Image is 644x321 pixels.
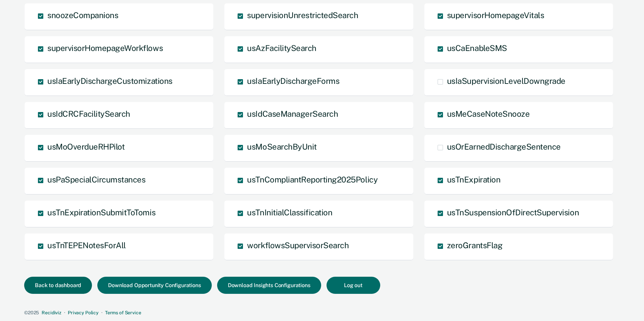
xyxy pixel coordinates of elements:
span: workflowsSupervisorSearch [247,240,349,250]
button: Download Insights Configurations [217,277,321,294]
span: usMoOverdueRHPilot [47,142,125,151]
a: Terms of Service [105,310,141,315]
span: usPaSpecialCircumstances [47,175,145,184]
span: usIdCaseManagerSearch [247,109,338,118]
span: usIaEarlyDischargeForms [247,76,339,86]
span: usTnInitialClassification [247,208,332,217]
span: supervisionUnrestrictedSearch [247,10,358,20]
span: usTnTEPENotesForAll [47,240,126,250]
a: Back to dashboard [24,283,97,288]
span: usOrEarnedDischargeSentence [447,142,561,151]
span: usTnCompliantReporting2025Policy [247,175,378,184]
button: Back to dashboard [24,277,92,294]
button: Download Opportunity Configurations [97,277,211,294]
span: usTnExpiration [447,175,500,184]
span: usMeCaseNoteSnooze [447,109,530,118]
span: usTnSuspensionOfDirectSupervision [447,208,579,217]
span: usIdCRCFacilitySearch [47,109,130,118]
span: zeroGrantsFlag [447,240,502,250]
span: snoozeCompanions [47,10,118,20]
span: usAzFacilitySearch [247,43,316,53]
span: usIaSupervisionLevelDowngrade [447,76,565,86]
span: usCaEnableSMS [447,43,507,53]
button: Log out [327,277,380,294]
a: Privacy Policy [68,310,99,315]
span: supervisorHomepageWorkflows [47,43,163,53]
span: usMoSearchByUnit [247,142,316,151]
span: usIaEarlyDischargeCustomizations [47,76,172,86]
span: © 2025 [24,310,39,315]
span: usTnExpirationSubmitToTomis [47,208,155,217]
div: · · [24,310,617,316]
span: supervisorHomepageVitals [447,10,544,20]
a: Recidiviz [42,310,61,315]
